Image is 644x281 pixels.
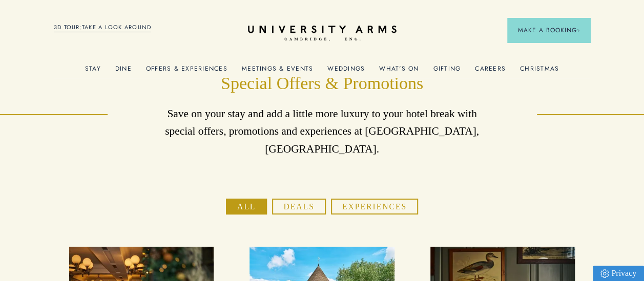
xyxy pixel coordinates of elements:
a: Meetings & Events [242,65,313,78]
span: Make a Booking [517,26,580,35]
a: Careers [475,65,506,78]
p: Save on your stay and add a little more luxury to your hotel break with special offers, promotion... [161,105,483,157]
a: Gifting [433,65,461,78]
a: Home [248,26,397,41]
a: Weddings [327,65,365,78]
button: Experiences [331,199,418,214]
a: Stay [85,65,101,78]
a: Christmas [520,65,559,78]
h1: Special Offers & Promotions [161,72,483,95]
a: Dine [115,65,132,78]
img: Privacy [600,269,609,278]
a: Offers & Experiences [146,65,227,78]
button: All [226,199,267,214]
a: Privacy [593,266,644,281]
a: 3D TOUR:TAKE A LOOK AROUND [54,23,152,32]
img: Arrow icon [576,29,580,32]
button: Make a BookingArrow icon [507,18,590,42]
a: What's On [379,65,419,78]
button: Deals [272,199,325,214]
